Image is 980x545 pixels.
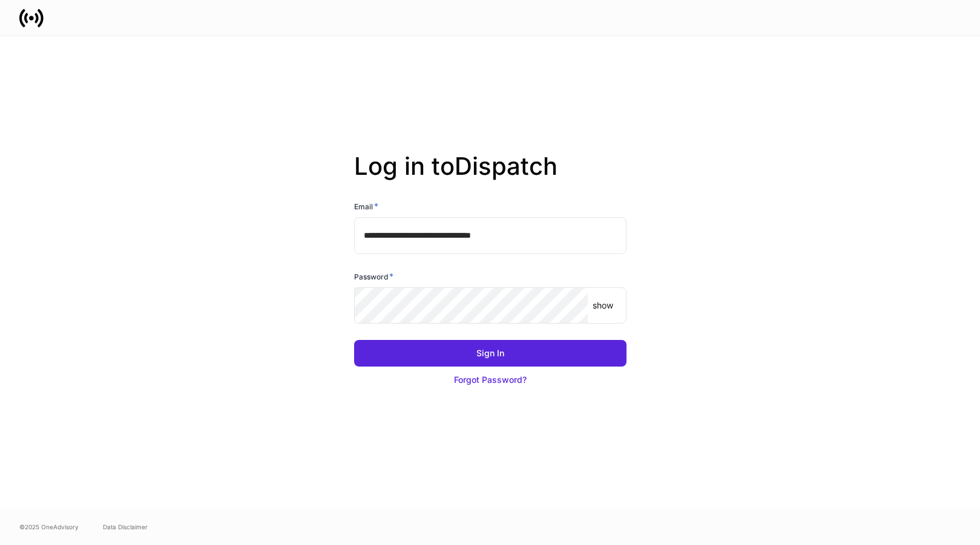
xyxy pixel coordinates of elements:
[593,299,613,312] p: show
[354,367,626,393] button: Forgot Password?
[354,270,393,282] h6: Password
[354,152,626,200] h2: Log in to Dispatch
[454,374,527,386] div: Forgot Password?
[354,200,378,212] h6: Email
[476,347,504,359] div: Sign In
[354,340,626,367] button: Sign In
[19,522,79,532] span: © 2025 OneAdvisory
[103,522,148,532] a: Data Disclaimer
